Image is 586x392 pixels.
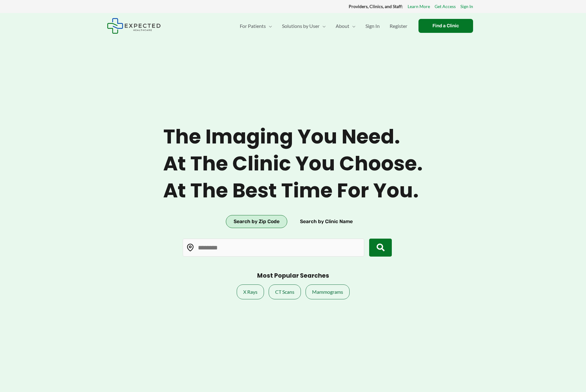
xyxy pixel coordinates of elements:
[163,125,423,149] span: The imaging you need.
[186,244,195,252] img: Location pin
[292,215,360,228] button: Search by Clinic Name
[237,284,264,299] a: X Rays
[408,2,430,11] a: Learn More
[269,284,301,299] a: CT Scans
[331,15,360,37] a: AboutMenu Toggle
[460,2,473,11] a: Sign In
[418,19,473,33] a: Find a Clinic
[235,15,277,37] a: For PatientsMenu Toggle
[277,15,331,37] a: Solutions by UserMenu Toggle
[240,15,266,37] span: For Patients
[266,15,272,37] span: Menu Toggle
[320,15,326,37] span: Menu Toggle
[365,15,380,37] span: Sign In
[107,18,161,34] img: Expected Healthcare Logo - side, dark font, small
[257,272,329,280] h3: Most Popular Searches
[435,2,456,11] a: Get Access
[282,15,320,37] span: Solutions by User
[163,179,423,203] span: At the best time for you.
[349,15,356,37] span: Menu Toggle
[235,15,412,37] nav: Primary Site Navigation
[336,15,349,37] span: About
[226,215,287,228] button: Search by Zip Code
[390,15,407,37] span: Register
[385,15,412,37] a: Register
[349,4,403,9] strong: Providers, Clinics, and Staff:
[360,15,385,37] a: Sign In
[163,152,423,176] span: At the clinic you choose.
[306,284,350,299] a: Mammograms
